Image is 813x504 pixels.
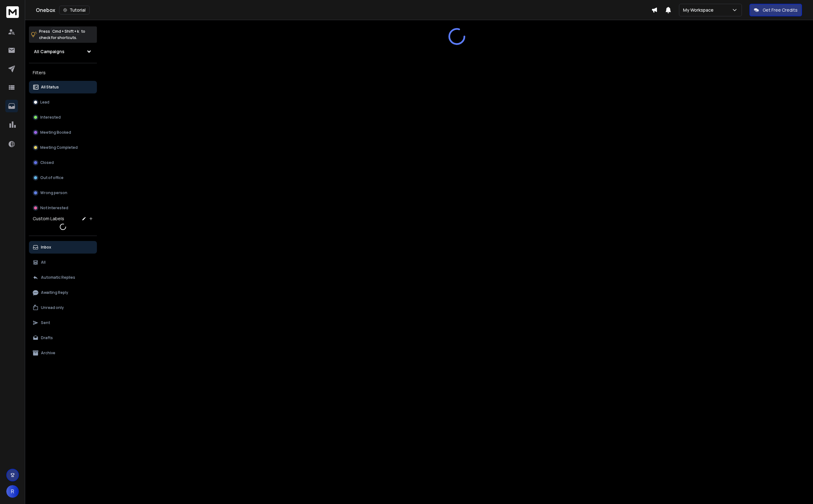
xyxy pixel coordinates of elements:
[41,335,53,340] p: Drafts
[29,271,97,284] button: Automatic Replies
[29,256,97,269] button: All
[40,130,71,135] p: Meeting Booked
[29,111,97,124] button: Interested
[40,160,54,165] p: Closed
[41,245,51,250] p: Inbox
[40,145,78,150] p: Meeting Completed
[683,7,716,13] p: My Workspace
[29,141,97,154] button: Meeting Completed
[29,316,97,329] button: Sent
[29,45,97,58] button: All Campaigns
[41,305,64,310] p: Unread only
[40,115,61,120] p: Interested
[41,260,46,265] p: All
[29,187,97,199] button: Wrong person
[29,347,97,359] button: Archive
[59,6,90,14] button: Tutorial
[40,205,68,210] p: Not Interested
[33,216,64,222] h3: Custom Labels
[29,301,97,314] button: Unread only
[749,4,802,16] button: Get Free Credits
[29,202,97,214] button: Not Interested
[41,275,75,280] p: Automatic Replies
[29,286,97,299] button: Awaiting Reply
[29,68,97,77] h3: Filters
[6,485,19,498] button: R
[40,175,64,180] p: Out of office
[51,28,80,35] span: Cmd + Shift + k
[29,241,97,254] button: Inbox
[41,85,59,90] p: All Status
[41,350,55,356] p: Archive
[29,156,97,169] button: Closed
[36,6,651,14] div: Onebox
[41,320,50,325] p: Sent
[29,171,97,184] button: Out of office
[763,7,798,13] p: Get Free Credits
[40,190,67,195] p: Wrong person
[29,96,97,109] button: Lead
[29,332,97,344] button: Drafts
[34,48,64,55] h1: All Campaigns
[39,28,85,41] p: Press to check for shortcuts.
[41,290,68,295] p: Awaiting Reply
[29,126,97,139] button: Meeting Booked
[29,81,97,93] button: All Status
[40,100,49,105] p: Lead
